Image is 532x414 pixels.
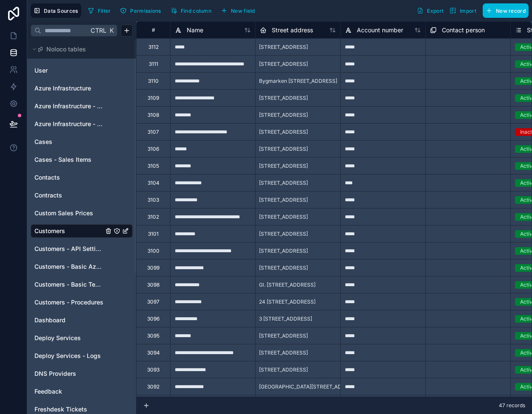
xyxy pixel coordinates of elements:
div: 3101 [148,231,159,237]
span: [STREET_ADDRESS] [259,61,308,68]
span: 47 records [499,402,525,409]
a: Azure Infrastructure - Domain or Workgroup [34,102,103,110]
div: Cases - Sales Items [31,153,133,166]
a: Dashboard [34,316,103,324]
div: Custom Sales Prices [31,206,133,220]
div: Deploy Services [31,331,133,345]
span: DNS Providers [34,369,76,378]
span: [STREET_ADDRESS] [259,146,308,152]
span: K [108,28,114,34]
span: Freshdesk Tickets [34,405,87,414]
span: 24 [STREET_ADDRESS] [259,299,316,305]
span: Cases [34,138,52,146]
span: Feedback [34,387,62,396]
span: Gl. [STREET_ADDRESS] [259,282,316,288]
div: Deploy Services - Logs [31,349,133,363]
span: User [34,66,48,75]
span: Deploy Services - Logs [34,352,101,360]
button: New field [218,4,258,17]
div: 3104 [148,180,159,186]
div: Contracts [31,189,133,202]
a: Contracts [34,191,103,200]
button: Import [447,3,479,18]
span: Contracts [34,191,62,200]
div: Customers - Procedures [31,296,133,309]
div: Feedback [31,385,133,398]
span: [GEOGRAPHIC_DATA][STREET_ADDRESS][GEOGRAPHIC_DATA] [259,383,413,390]
div: 3109 [148,95,159,101]
span: Cases - Sales Items [34,155,91,164]
button: Filter [85,4,114,17]
a: Freshdesk Tickets [34,405,103,414]
span: Street address [272,26,313,34]
div: 3111 [149,61,158,68]
span: Find column [181,8,211,14]
span: Permissions [130,8,161,14]
div: 3110 [148,78,159,84]
span: Contacts [34,173,60,182]
button: Export [414,3,447,18]
div: 3098 [147,282,159,288]
button: Data Sources [31,3,81,18]
div: 3112 [148,44,159,51]
a: Customers - API Settings [34,245,103,253]
button: Permissions [117,4,164,17]
button: Find column [168,4,214,17]
span: Dashboard [34,316,65,324]
span: [STREET_ADDRESS] [259,129,308,135]
span: [STREET_ADDRESS] [259,248,308,254]
span: [STREET_ADDRESS] [259,180,308,186]
a: DNS Providers [34,369,103,378]
div: 3107 [148,129,159,135]
a: Azure Infrastructure - IP Management [34,120,103,128]
span: [STREET_ADDRESS] [259,214,308,220]
span: Account number [357,26,403,34]
div: 3105 [148,163,159,169]
span: 3 [STREET_ADDRESS] [259,315,312,322]
div: 3102 [148,214,159,220]
div: Dashboard [31,313,133,327]
span: [STREET_ADDRESS] [259,95,308,101]
div: 3108 [148,112,159,118]
span: Customers [34,227,65,235]
span: Name [187,26,203,34]
button: New record [483,3,529,18]
span: Contact person [442,26,485,34]
a: Custom Sales Prices [34,209,103,217]
span: [STREET_ADDRESS] [259,265,308,271]
span: Deploy Services [34,334,81,342]
div: # [143,27,164,33]
span: [STREET_ADDRESS] [259,163,308,169]
a: Contacts [34,173,103,182]
a: Azure Infrastructure [34,84,103,93]
span: [STREET_ADDRESS] [259,44,308,51]
div: Customers [31,224,133,238]
span: [STREET_ADDRESS] [259,332,308,339]
span: [STREET_ADDRESS] [259,231,308,237]
span: New field [231,8,255,14]
div: Customers - Basic Azure Info [31,260,133,273]
div: 3096 [147,315,159,322]
a: Deploy Services [34,334,103,342]
span: Custom Sales Prices [34,209,93,217]
div: Azure Infrastructure - Domain or Workgroup [31,99,133,113]
a: Cases - Sales Items [34,155,103,164]
a: Cases [34,138,103,146]
span: Ctrl [90,25,107,36]
a: Customers - Procedures [34,298,103,307]
div: 3093 [147,366,159,373]
span: Azure Infrastructure [34,84,91,93]
span: Data Sources [44,8,78,14]
a: Customers [34,227,103,235]
span: Noloco tables [46,45,86,54]
a: Customers - Basic Tech Info [34,280,103,289]
span: Export [427,8,444,14]
div: Customers - API Settings [31,242,133,256]
span: Filter [98,8,111,14]
a: Feedback [34,387,103,396]
span: Customers - Basic Azure Info [34,262,103,271]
